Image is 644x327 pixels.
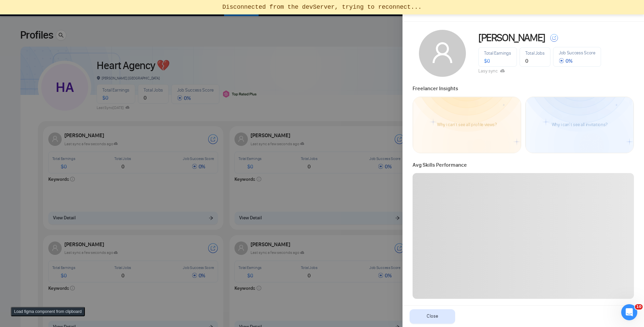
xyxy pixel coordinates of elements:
article: Why i can't see all invitations? [552,122,607,127]
span: 0 % [559,58,572,64]
span: Total Jobs [525,50,545,56]
span: user [431,41,454,64]
span: Freelancer Insights [413,85,458,92]
span: Total Earnings [484,50,511,56]
a: [PERSON_NAME] [478,32,601,44]
span: Job Success Score [559,50,595,56]
article: Why i can't see all profile views? [437,122,497,127]
span: Close [427,313,438,320]
span: $ 0 [484,58,490,64]
span: [PERSON_NAME] [478,32,545,44]
iframe: Intercom live chat [621,304,637,320]
span: Lasy sync [478,68,505,74]
span: Avg Skills Performance [413,162,467,168]
button: Close [410,309,455,324]
span: 10 [635,304,643,310]
span: 0 [525,58,528,64]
